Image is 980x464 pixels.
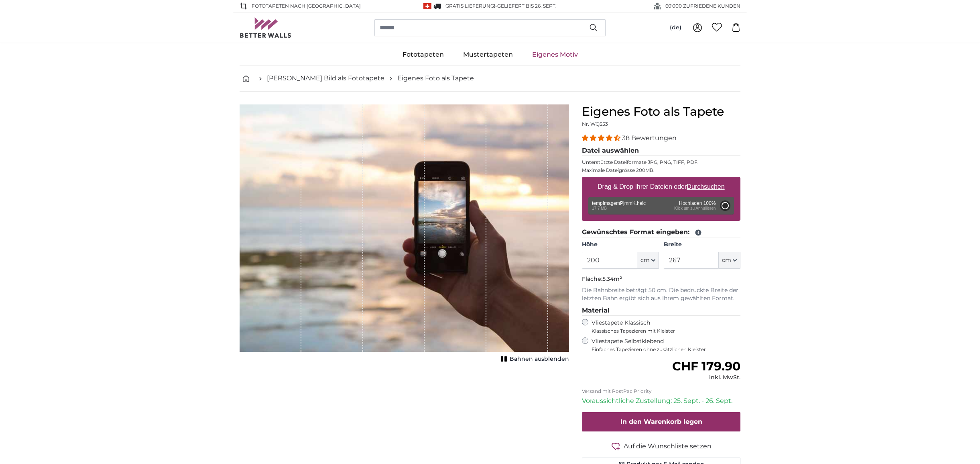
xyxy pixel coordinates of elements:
span: 5.34m² [602,275,622,282]
div: inkl. MwSt. [672,374,740,382]
u: Durchsuchen [687,183,725,190]
p: Fläche: [582,275,740,283]
button: (de) [663,20,688,35]
a: Eigenes Foto als Tapete [397,74,474,83]
label: Vliestapete Selbstklebend [592,337,740,353]
span: 60'000 ZUFRIEDENE KUNDEN [665,2,740,10]
button: Auf die Wunschliste setzen [582,441,740,451]
legend: Material [582,306,740,316]
span: Nr. WQ553 [582,121,608,127]
span: Einfaches Tapezieren ohne zusätzlichen Kleister [592,346,740,353]
img: Betterwalls [240,17,292,38]
span: In den Warenkorb legen [620,418,702,425]
button: cm [637,252,659,269]
label: Drag & Drop Ihrer Dateien oder [594,179,728,195]
span: Bahnen ausblenden [510,355,569,363]
p: Die Bahnbreite beträgt 50 cm. Die bedruckte Breite der letzten Bahn ergibt sich aus Ihrem gewählt... [582,286,740,303]
span: 38 Bewertungen [622,134,677,142]
label: Breite [664,241,740,249]
span: GRATIS Lieferung! [445,3,495,9]
span: Auf die Wunschliste setzen [624,442,712,451]
legend: Gewünschtes Format eingeben: [582,227,740,237]
p: Maximale Dateigrösse 200MB. [582,167,740,174]
a: Fototapeten [393,44,453,65]
h1: Eigenes Foto als Tapete [582,104,740,119]
a: [PERSON_NAME] Bild als Fototapete [267,74,384,83]
span: 4.34 stars [582,134,622,142]
span: cm [640,256,650,264]
span: Klassisches Tapezieren mit Kleister [592,328,734,334]
button: Bahnen ausblenden [498,354,569,365]
label: Höhe [582,241,659,249]
a: Mustertapeten [453,44,523,65]
p: Voraussichtliche Zustellung: 25. Sept. - 26. Sept. [582,396,740,406]
img: Schweiz [423,3,431,9]
label: Vliestapete Klassisch [592,319,734,334]
legend: Datei auswählen [582,146,740,156]
span: cm [722,256,731,264]
span: CHF 179.90 [672,359,740,374]
span: Geliefert bis 26. Sept. [497,3,557,9]
div: 1 of 1 [240,104,569,365]
a: Eigenes Motiv [523,44,588,65]
p: Versand mit PostPac Priority [582,388,740,395]
span: - [495,3,557,9]
nav: breadcrumbs [240,65,740,92]
button: In den Warenkorb legen [582,412,740,431]
button: cm [719,252,740,269]
p: Unterstützte Dateiformate JPG, PNG, TIFF, PDF. [582,159,740,166]
span: Fototapeten nach [GEOGRAPHIC_DATA] [252,2,361,10]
